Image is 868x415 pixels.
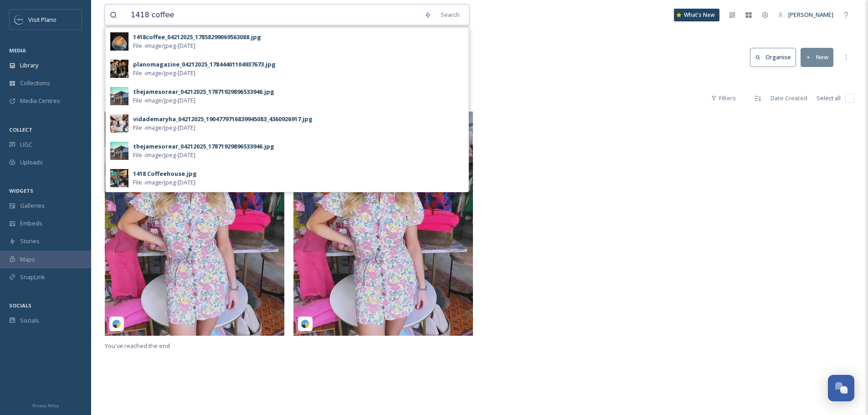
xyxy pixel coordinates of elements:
div: Date Created [766,89,812,107]
span: Media Centres [20,97,60,105]
div: thejamesorear_04212025_17871929896533946.jpg [133,142,274,151]
img: 30239f50-9b1e-4c44-aab4-1f000edd2e6c.jpg [110,32,128,51]
a: [PERSON_NAME] [773,6,838,24]
span: 2 file s [105,94,120,102]
img: 20aae431-216e-4122-b0f5-571d1b061a13.jpg [110,142,128,160]
span: File - image/jpeg - [DATE] [133,96,195,105]
a: What's New [674,9,719,21]
button: Open Chat [828,375,854,401]
span: UGC [20,140,32,149]
img: 917c6925-4800-4e2e-a6ba-98f46ab66d27.jpg [110,169,128,187]
span: Maps [20,255,35,264]
span: Stories [20,237,40,246]
span: Socials [20,316,39,325]
span: SnapLink [20,273,45,282]
span: You've reached the end [105,342,170,350]
span: File - image/jpeg - [DATE] [133,151,195,159]
span: Visit Plano [28,15,56,24]
span: Collections [20,79,50,87]
span: Select all [817,94,841,102]
img: snapsea-logo.png [112,319,121,328]
img: 70f27a37-7890-4d83-b948-82d2dd8221f9.jpg [110,60,128,78]
span: Embeds [20,219,42,228]
div: Search [436,6,464,24]
button: New [801,48,833,67]
a: Privacy Policy [32,400,59,410]
div: thejamesorear_04212025_17871929896533946.jpg [133,87,274,96]
span: MEDIA [9,47,26,54]
button: Organise [750,48,796,67]
div: 1418 Coffeehouse.jpg [133,169,197,178]
span: Uploads [20,158,43,167]
div: planomagazine_04212025_17844401104937673.jpg [133,60,276,69]
span: File - image/jpeg - [DATE] [133,123,195,132]
span: Library [20,61,38,70]
span: File - image/jpeg - [DATE] [133,178,195,187]
span: WIDGETS [9,187,33,194]
span: [PERSON_NAME] [788,10,833,19]
span: SOCIALS [9,302,31,309]
span: Galleries [20,201,45,210]
div: Filters [706,89,740,107]
img: 9b8e36ed-23fc-4ae8-919e-d2fe926d0710.jpg [110,87,128,105]
img: visitplano_04212025_17998791902268303.jpg [105,112,284,335]
img: visitplano_04212025_17998791902268303.jpg [293,112,473,335]
div: 1418coffee_04212025_17858299069563088.jpg [133,33,261,41]
span: Privacy Policy [32,403,59,409]
input: Search your library [126,5,420,25]
div: vidademaryha_04212025_1904779716839945083_4360926917.jpg [133,115,313,123]
img: images.jpeg [15,15,24,24]
span: File - image/jpeg - [DATE] [133,69,195,77]
span: File - image/jpeg - [DATE] [133,41,195,50]
img: snapsea-logo.png [301,319,310,328]
img: 1e25caab-1e0f-49e1-b8c8-300de9245ada.jpg [110,114,128,133]
span: COLLECT [9,126,32,133]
